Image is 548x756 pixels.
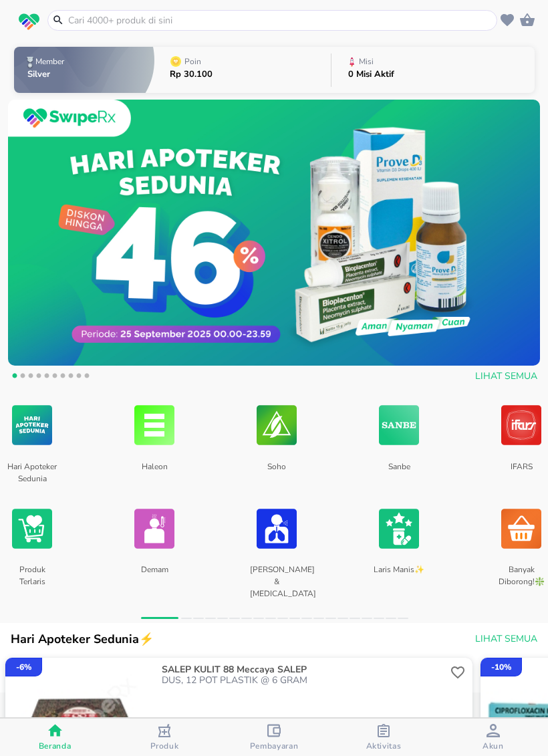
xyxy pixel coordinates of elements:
[379,499,419,559] img: Laris Manis✨
[48,371,61,384] button: 6
[219,719,329,756] button: Pembayaran
[154,43,331,96] button: PoinRp 30.100
[134,499,174,559] img: Demam
[257,499,297,559] img: Batuk & Flu
[495,455,547,490] p: IFARS
[150,741,179,751] span: Produk
[27,70,67,79] p: Silver
[8,100,540,366] img: 45d722ad-76df-4f16-af2b-3de58e755ae6.jpeg
[39,741,72,751] span: Beranda
[72,371,86,384] button: 9
[35,57,64,66] p: Member
[5,559,58,594] p: Produk Terlaris
[329,719,438,756] button: Aktivitas
[16,661,31,673] p: - 6 %
[475,368,537,385] span: Lihat Semua
[16,371,29,384] button: 2
[250,741,299,751] span: Pembayaran
[64,371,78,384] button: 8
[491,661,511,673] p: - 10 %
[24,371,37,384] button: 3
[331,43,534,96] button: Misi0 Misi Aktif
[348,70,394,79] p: 0 Misi Aktif
[483,741,504,751] span: Akun
[372,559,425,594] p: Laris Manis✨
[110,719,219,756] button: Produk
[184,57,201,66] p: Poin
[366,741,402,751] span: Aktivitas
[40,371,53,384] button: 5
[501,395,541,455] img: IFARS
[257,395,297,455] img: Soho
[250,455,303,490] p: Soho
[372,455,425,490] p: Sanbe
[501,499,541,559] img: Banyak Diborong!❇️
[475,631,537,648] span: Lihat Semua
[5,455,58,490] p: Hari Apoteker Sedunia
[80,371,94,384] button: 10
[8,371,21,384] button: 1
[128,455,180,490] p: Haleon
[12,395,52,455] img: Hari Apoteker Sedunia
[56,371,70,384] button: 7
[162,664,445,675] p: SALEP KULIT 88 Meccaya SALEP
[438,719,548,756] button: Akun
[14,43,154,96] button: MemberSilver
[470,627,540,652] button: Lihat Semua
[495,559,547,594] p: Banyak Diborong!❇️
[470,364,540,389] button: Lihat Semua
[359,57,374,66] p: Misi
[170,70,213,79] p: Rp 30.100
[128,559,180,594] p: Demam
[32,371,45,384] button: 4
[12,499,52,559] img: Produk Terlaris
[250,559,303,594] p: [PERSON_NAME] & [MEDICAL_DATA]
[67,13,494,27] input: Cari 4000+ produk di sini
[19,13,39,31] img: logo_swiperx_s.bd005f3b.svg
[379,395,419,455] img: Sanbe
[162,675,448,686] p: DUS, 12 POT PLASTIK @ 6 GRAM
[134,395,174,455] img: Haleon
